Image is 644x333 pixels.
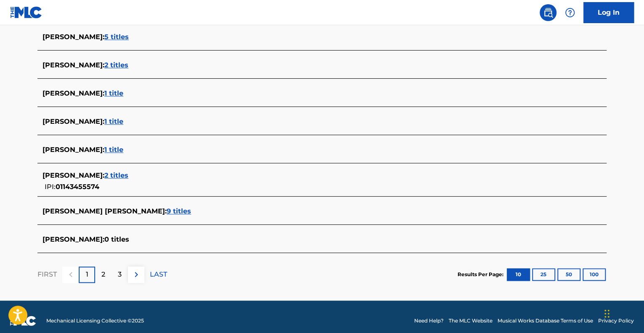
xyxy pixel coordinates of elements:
p: FIRST [37,269,57,280]
p: 3 [118,269,122,280]
div: Help [562,4,578,21]
img: MLC Logo [10,6,43,19]
span: Mechanical Licensing Collective © 2025 [46,317,144,325]
span: [PERSON_NAME] : [43,146,104,154]
button: 25 [532,268,555,281]
button: 100 [583,268,606,281]
a: Musical Works Database Terms of Use [498,317,593,325]
span: 1 title [104,89,123,97]
span: IPI: [45,183,56,191]
button: 10 [507,268,530,281]
img: search [543,8,553,18]
p: LAST [150,269,167,280]
a: Need Help? [414,317,444,325]
span: 2 titles [104,61,128,69]
span: 9 titles [167,207,191,215]
span: [PERSON_NAME] : [43,117,104,125]
span: [PERSON_NAME] : [43,235,104,243]
span: [PERSON_NAME] : [43,33,104,41]
span: 01143455574 [56,183,99,191]
a: Privacy Policy [598,317,634,325]
img: right [131,269,141,280]
span: [PERSON_NAME] : [43,89,104,97]
span: 1 title [104,146,123,154]
p: Results Per Page: [458,271,506,278]
div: Drag [604,301,609,326]
a: The MLC Website [449,317,492,325]
span: [PERSON_NAME] : [43,171,104,179]
span: [PERSON_NAME] [PERSON_NAME] : [43,207,167,215]
a: Public Search [540,4,556,21]
button: 50 [557,268,580,281]
span: 1 title [104,117,123,125]
iframe: Chat Widget [602,293,644,333]
span: 5 titles [104,33,129,41]
span: 0 titles [104,235,129,243]
a: Log In [583,2,634,23]
span: 2 titles [104,171,128,179]
span: [PERSON_NAME] : [43,61,104,69]
p: 1 [86,269,88,280]
img: help [565,8,575,18]
p: 2 [101,269,105,280]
